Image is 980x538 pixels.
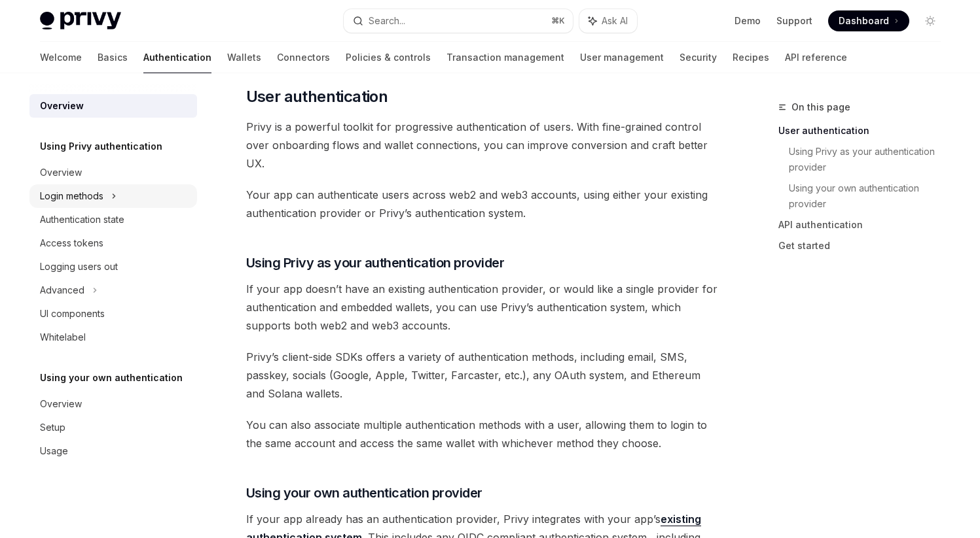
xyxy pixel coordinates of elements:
div: Usage [40,443,68,459]
div: Logging users out [40,259,118,275]
div: Setup [40,420,65,435]
a: Get started [778,235,951,256]
span: If your app doesn’t have an existing authentication provider, or would like a single provider for... [246,280,718,335]
div: UI components [40,306,105,322]
a: Support [776,14,812,27]
a: Whitelabel [29,326,197,349]
a: Welcome [40,42,82,73]
span: Your app can authenticate users across web2 and web3 accounts, using either your existing authent... [246,186,718,222]
div: Whitelabel [40,329,86,345]
a: API reference [785,42,847,73]
span: Privy’s client-side SDKs offers a variety of authentication methods, including email, SMS, passke... [246,348,718,403]
span: Ask AI [602,14,628,27]
a: Authentication [143,42,211,73]
div: Access tokens [40,235,103,251]
a: Policies & controls [346,42,431,73]
a: Dashboard [828,10,909,31]
div: Overview [40,98,84,114]
a: UI components [29,302,197,326]
div: Authentication state [40,212,124,227]
button: Search...⌘K [344,9,573,33]
img: light logo [40,12,121,30]
div: Overview [40,165,82,180]
a: Overview [29,392,197,416]
a: Setup [29,416,197,439]
a: Recipes [733,42,769,73]
a: Overview [29,94,197,118]
a: Demo [735,14,761,27]
h5: Using Privy authentication [40,139,162,154]
a: Basics [98,42,128,73]
div: Search... [369,13,405,29]
a: API authentication [778,214,951,235]
a: Connectors [277,42,330,73]
span: On this page [791,99,850,115]
span: Using your own authentication provider [246,484,482,502]
a: Logging users out [29,255,197,278]
a: Overview [29,161,197,184]
h5: Using your own authentication [40,370,183,386]
div: Login methods [40,188,103,204]
span: Using Privy as your authentication provider [246,254,505,272]
span: ⌘ K [551,16,565,26]
span: You can also associate multiple authentication methods with a user, allowing them to login to the... [246,416,718,452]
a: Transaction management [446,42,564,73]
a: Wallets [227,42,261,73]
span: Dashboard [839,14,889,27]
a: Security [680,42,717,73]
div: Advanced [40,282,84,298]
a: Using Privy as your authentication provider [789,141,951,178]
a: Using your own authentication provider [789,178,951,214]
a: Access tokens [29,231,197,255]
span: User authentication [246,86,388,107]
a: User management [580,42,664,73]
button: Toggle dark mode [920,10,941,31]
a: User authentication [778,120,951,141]
button: Ask AI [579,9,637,33]
span: Privy is a powerful toolkit for progressive authentication of users. With fine-grained control ov... [246,118,718,173]
a: Usage [29,439,197,463]
a: Authentication state [29,208,197,231]
div: Overview [40,396,82,412]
